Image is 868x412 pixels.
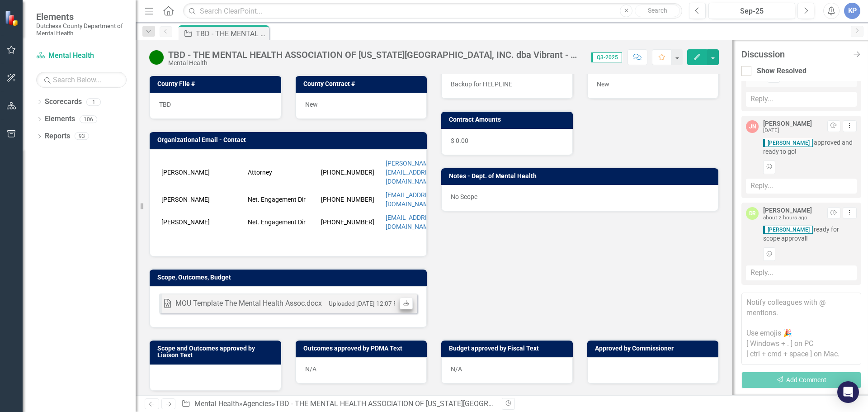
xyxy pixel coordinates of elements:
[45,97,82,107] a: Scorecards
[763,127,779,133] small: [DATE]
[449,345,568,352] h3: Budget approved by Fiscal Text
[36,51,127,61] a: Mental Health
[746,265,857,280] div: Reply...
[746,179,857,194] div: Reply...
[245,188,319,211] td: Net. Engagement Dir
[303,345,423,352] h3: Outcomes approved by PDMA Text
[45,114,75,124] a: Elements
[149,50,164,65] img: Active
[648,7,667,14] span: Search
[243,399,272,408] a: Agencies
[763,120,812,127] div: [PERSON_NAME]
[157,274,422,281] h3: Scope, Outcomes, Budget
[451,193,477,200] span: No Scope
[763,138,857,156] span: approved and ready to go!
[635,5,680,17] button: Search
[741,372,861,388] button: Add Comment
[245,211,319,233] td: Net. Engagement Dir
[591,52,622,62] span: Q3-2025
[741,49,848,59] div: Discussion
[305,101,318,108] span: New
[319,211,383,233] td: [PHONE_NUMBER]
[157,137,422,143] h3: Organizational Email - Contact
[36,72,127,88] input: Search Below...
[386,214,438,230] a: [EMAIL_ADDRESS][DOMAIN_NAME]
[36,22,127,37] small: Dutchess County Department of Mental Health
[86,98,101,106] div: 1
[4,10,20,26] img: ClearPoint Strategy
[763,214,807,221] small: about 2 hours ago
[319,188,383,211] td: [PHONE_NUMBER]
[303,81,423,87] h3: County Contract #
[157,81,277,87] h3: County File #
[159,156,245,188] td: [PERSON_NAME]
[275,399,684,408] div: TBD - THE MENTAL HEALTH ASSOCIATION OF [US_STATE][GEOGRAPHIC_DATA], INC. dba Vibrant - Helpline B...
[451,137,468,144] span: $ 0.00
[844,3,860,19] button: KP
[175,298,322,309] div: MOU Template The Mental Health Assoc.docx
[763,139,813,147] span: [PERSON_NAME]
[157,345,277,359] h3: Scope and Outcomes approved by Liaison Text
[757,66,807,76] div: Show Resolved
[451,365,462,373] span: N/A
[329,300,403,307] small: Uploaded [DATE] 12:07 PM
[159,188,245,211] td: [PERSON_NAME]
[712,6,792,17] div: Sep-25
[159,101,171,108] span: TBD
[837,381,859,403] div: Open Intercom Messenger
[305,365,316,373] span: N/A
[245,156,319,188] td: Attorney
[595,345,714,352] h3: Approved by Commissioner
[763,207,812,214] div: [PERSON_NAME]
[45,131,70,142] a: Reports
[181,399,495,409] div: » »
[75,133,89,140] div: 93
[196,28,267,39] div: TBD - THE MENTAL HEALTH ASSOCIATION OF [US_STATE][GEOGRAPHIC_DATA], INC. dba Vibrant - Helpline B...
[183,3,682,19] input: Search ClearPoint...
[386,191,438,208] a: [EMAIL_ADDRESS][DOMAIN_NAME]
[80,115,97,123] div: 106
[449,116,568,123] h3: Contract Amounts
[708,3,795,19] button: Sep-25
[746,92,857,107] div: Reply...
[36,11,127,22] span: Elements
[386,160,438,185] a: [PERSON_NAME][EMAIL_ADDRESS][DOMAIN_NAME]
[449,173,714,180] h3: Notes - Dept. of Mental Health
[763,225,857,243] span: ready for scope approval!
[746,120,759,133] div: JN
[597,81,609,88] span: New
[159,211,245,233] td: [PERSON_NAME]
[763,226,813,234] span: [PERSON_NAME]
[319,156,383,188] td: [PHONE_NUMBER]
[168,60,582,66] div: Mental Health
[746,207,759,220] div: DR
[168,50,582,60] div: TBD - THE MENTAL HEALTH ASSOCIATION OF [US_STATE][GEOGRAPHIC_DATA], INC. dba Vibrant - Helpline B...
[451,81,512,88] span: Backup for HELPLINE
[194,399,239,408] a: Mental Health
